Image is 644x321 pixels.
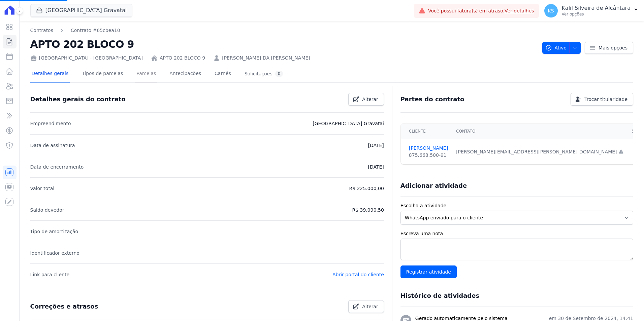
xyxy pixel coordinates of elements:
[30,141,75,149] p: Data de assinatura
[348,93,384,106] a: Alterar
[401,123,452,139] th: Cliente
[332,272,384,277] a: Abrir portal do cliente
[400,95,464,103] h3: Partes do contrato
[30,163,84,171] p: Data de encerramento
[400,265,457,278] input: Registrar atividade
[456,148,623,155] div: [PERSON_NAME][EMAIL_ADDRESS][PERSON_NAME][DOMAIN_NAME]
[409,152,448,159] div: 875.668.500-91
[275,71,283,77] div: 0
[548,8,554,13] span: KS
[30,227,78,236] p: Tipo de amortização
[368,163,384,171] p: [DATE]
[30,37,537,52] h2: APTO 202 BLOCO 9
[30,4,133,17] button: [GEOGRAPHIC_DATA] Gravatai
[571,93,633,106] a: Trocar titularidade
[368,141,384,149] p: [DATE]
[30,27,537,34] nav: Breadcrumb
[30,55,143,62] div: [GEOGRAPHIC_DATA] - [GEOGRAPHIC_DATA]
[362,303,378,310] span: Alterar
[30,65,70,83] a: Detalhes gerais
[545,42,567,54] span: Ativo
[30,119,71,128] p: Empreendimento
[80,65,124,83] a: Tipos de parcelas
[505,8,534,13] a: Ver detalhes
[213,65,232,83] a: Carnês
[539,1,644,20] button: KS Kalil Silveira de Alcântara Ver opções
[245,71,283,77] div: Solicitações
[243,65,285,83] a: Solicitações0
[30,184,55,192] p: Valor total
[428,7,534,14] span: Você possui fatura(s) em atraso.
[452,123,627,139] th: Contato
[30,27,53,34] a: Contratos
[313,119,384,128] p: [GEOGRAPHIC_DATA] Gravatai
[400,182,467,190] h3: Adicionar atividade
[30,27,120,34] nav: Breadcrumb
[400,202,633,209] label: Escolha a atividade
[135,65,157,83] a: Parcelas
[362,96,378,103] span: Alterar
[400,292,479,300] h3: Histórico de atividades
[30,271,69,279] p: Link para cliente
[584,96,627,103] span: Trocar titularidade
[30,95,126,103] h3: Detalhes gerais do contrato
[400,230,633,237] label: Escreva uma nota
[30,206,64,214] p: Saldo devedor
[71,27,120,34] a: Contrato #65cbea10
[160,55,205,62] a: APTO 202 BLOCO 9
[409,145,448,152] a: [PERSON_NAME]
[585,42,633,54] a: Mais opções
[168,65,202,83] a: Antecipações
[542,42,581,54] button: Ativo
[352,206,384,214] p: R$ 39.090,50
[599,44,627,51] span: Mais opções
[562,11,631,17] p: Ver opções
[562,5,631,11] p: Kalil Silveira de Alcântara
[222,55,310,62] a: [PERSON_NAME] DA [PERSON_NAME]
[30,302,98,311] h3: Correções e atrasos
[348,300,384,313] a: Alterar
[349,184,384,192] p: R$ 225.000,00
[30,249,79,257] p: Identificador externo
